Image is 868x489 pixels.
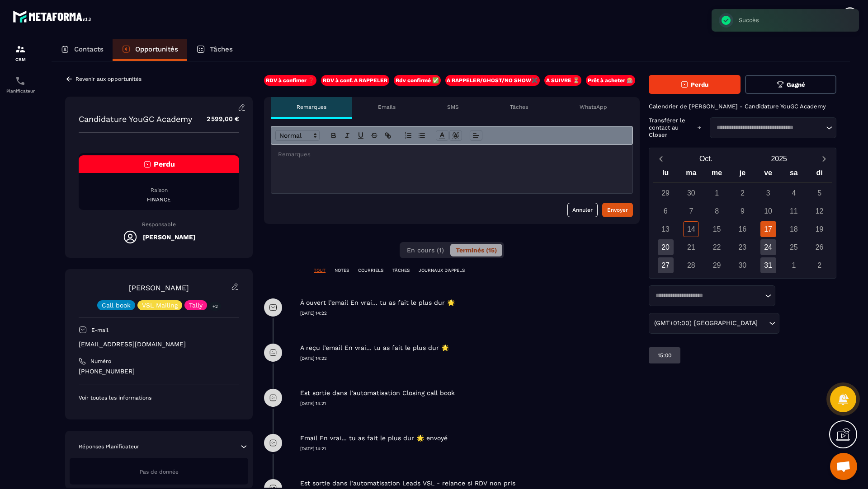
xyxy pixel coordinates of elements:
[760,221,776,237] div: 17
[300,310,640,317] p: [DATE] 14:22
[760,203,776,219] div: 10
[102,302,131,308] p: Call book
[456,247,497,254] span: Terminés (15)
[653,167,832,273] div: Calendar wrapper
[607,205,628,214] div: Envoyer
[649,285,775,306] div: Search for option
[786,203,802,219] div: 11
[113,39,187,61] a: Opportunités
[830,453,857,480] div: Ouvrir le chat
[713,123,824,132] input: Search for option
[209,302,221,311] p: +2
[742,151,816,167] button: Open years overlay
[447,103,459,111] p: SMS
[15,44,26,55] img: formation
[392,267,410,274] p: TÂCHES
[358,267,383,274] p: COURRIELS
[2,69,38,100] a: schedulerschedulerPlanificateur
[787,81,805,88] span: Gagné
[691,81,708,88] span: Perdu
[450,244,502,256] button: Terminés (15)
[75,76,142,82] p: Revenir aux opportunités
[658,221,674,237] div: 13
[297,103,326,111] p: Remarques
[300,479,515,488] p: Est sortie dans l’automatisation Leads VSL - relance si RDV non pris
[811,203,827,219] div: 12
[709,203,725,219] div: 8
[407,247,444,254] span: En cours (1)
[649,313,779,334] div: Search for option
[811,257,827,273] div: 2
[135,45,178,53] p: Opportunités
[709,257,725,273] div: 29
[2,88,38,93] p: Planificateur
[683,203,699,219] div: 7
[447,77,538,84] p: A RAPPELER/GHOST/NO SHOW✖️
[401,244,449,256] button: En cours (1)
[807,167,832,182] div: di
[653,185,832,273] div: Calendar days
[154,160,175,168] span: Perdu
[760,239,776,255] div: 24
[79,443,139,450] p: Réponses Planificateur
[816,153,832,165] button: Next month
[730,167,755,182] div: je
[52,39,113,61] a: Contacts
[658,185,674,201] div: 29
[79,196,239,203] p: FINANCE
[79,340,239,349] p: [EMAIL_ADDRESS][DOMAIN_NAME]
[658,239,674,255] div: 20
[709,185,725,201] div: 1
[602,203,633,217] button: Envoyer
[79,186,239,194] p: Raison
[786,239,802,255] div: 25
[683,239,699,255] div: 21
[786,221,802,237] div: 18
[140,469,179,475] span: Pas de donnée
[189,302,203,308] p: Tally
[781,167,807,182] div: sa
[649,117,693,139] p: Transférer le contact au Closer
[300,355,640,362] p: [DATE] 14:22
[323,77,387,84] p: RDV à conf. A RAPPELER
[670,151,743,167] button: Open months overlay
[142,302,178,308] p: VSL Mailing
[735,239,750,255] div: 23
[658,203,674,219] div: 6
[378,103,396,111] p: Emails
[13,8,94,25] img: logo
[2,57,38,62] p: CRM
[755,167,781,182] div: ve
[210,45,233,53] p: Tâches
[760,185,776,201] div: 3
[143,233,195,241] h5: [PERSON_NAME]
[811,221,827,237] div: 19
[510,103,528,111] p: Tâches
[786,257,802,273] div: 1
[588,77,633,84] p: Prêt à acheter 🎰
[79,394,239,401] p: Voir toutes les informations
[811,239,827,255] div: 26
[760,318,767,328] input: Search for option
[760,257,776,273] div: 31
[314,267,325,274] p: TOUT
[735,257,750,273] div: 30
[300,298,455,307] p: À ouvert l’email En vrai… tu as fait le plus dur 🌟
[15,75,26,86] img: scheduler
[735,203,750,219] div: 9
[658,257,674,273] div: 27
[300,401,640,407] p: [DATE] 14:21
[679,167,704,182] div: ma
[266,77,315,84] p: RDV à confimer ❓
[683,221,699,237] div: 14
[652,318,760,328] span: (GMT+01:00) [GEOGRAPHIC_DATA]
[735,185,750,201] div: 2
[649,103,836,110] p: Calendrier de [PERSON_NAME] - Candidature YouGC Academy
[580,103,607,111] p: WhatsApp
[704,167,730,182] div: me
[129,284,189,292] a: [PERSON_NAME]
[652,291,763,300] input: Search for option
[79,114,192,124] p: Candidature YouGC Academy
[735,221,750,237] div: 16
[683,257,699,273] div: 28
